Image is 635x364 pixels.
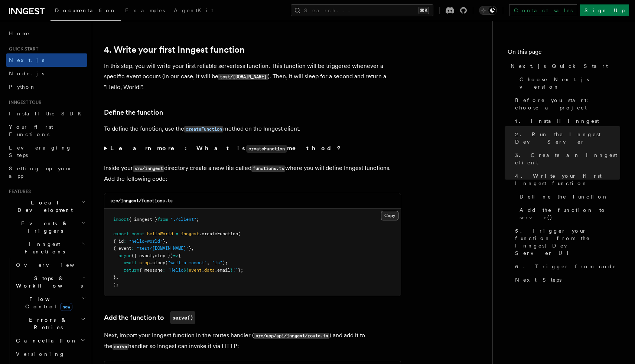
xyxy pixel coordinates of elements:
span: Steps & Workflows [13,275,83,289]
span: : [131,246,134,251]
span: Errors & Retries [13,316,81,331]
span: `Hello [168,268,183,273]
summary: Learn more: What iscreateFunctionmethod? [104,143,401,154]
span: Next.js [9,57,44,63]
span: event [189,268,202,273]
button: Local Development [6,196,87,217]
a: Your first Functions [6,120,87,141]
a: Next.js Quick Start [508,59,620,73]
span: 6. Trigger from code [515,263,616,270]
code: createFunction [184,126,223,132]
span: import [113,217,129,222]
button: Cancellation [13,334,87,347]
a: Documentation [51,2,121,21]
strong: Learn more: What is method? [110,145,342,152]
span: ${ [183,268,189,273]
span: Add the function to serve() [520,206,620,221]
a: Overview [13,258,87,272]
p: In this step, you will write your first reliable serverless function. This function will be trigg... [104,61,401,92]
span: .email [215,268,230,273]
a: Define the function [104,107,163,118]
a: Node.js [6,67,87,80]
a: Define the function [517,190,620,203]
span: "1s" [212,260,222,265]
button: Inngest Functions [6,237,87,258]
span: async [118,253,131,258]
a: Choose Next.js version [517,73,620,94]
span: 2. Run the Inngest Dev Server [515,131,620,145]
span: from [157,217,168,222]
span: Next.js Quick Start [511,62,608,70]
p: To define the function, use the method on the Inngest client. [104,124,401,134]
span: : [124,239,126,244]
code: serve() [170,311,195,324]
span: Next Steps [515,276,561,283]
span: }; [238,268,243,273]
span: ( [165,260,168,265]
span: helloWorld [147,231,173,236]
span: Examples [125,7,165,13]
span: return [124,268,139,273]
a: 1. Install Inngest [512,114,620,128]
span: .sleep [150,260,165,265]
span: Home [9,30,30,37]
a: Sign Up [580,4,629,16]
span: !` [233,268,238,273]
a: Next.js [6,53,87,67]
span: "./client" [170,217,196,222]
span: data [204,268,215,273]
code: test/[DOMAIN_NAME] [218,74,268,80]
span: Local Development [6,199,81,214]
a: Examples [121,2,169,20]
span: 1. Install Inngest [515,117,599,125]
button: Toggle dark mode [479,6,497,15]
span: Define the function [520,193,608,200]
a: Versioning [13,347,87,361]
a: 3. Create an Inngest client [512,148,620,169]
span: Before you start: choose a project [515,96,620,111]
span: : [163,268,165,273]
span: AgentKit [174,7,213,13]
a: 4. Write your first Inngest function [104,45,245,55]
button: Search...⌘K [291,4,433,16]
span: } [113,275,116,280]
button: Copy [381,211,398,220]
code: createFunction [246,145,287,153]
span: "test/[DOMAIN_NAME]" [137,246,189,251]
code: functions.ts [251,165,285,172]
span: "hello-world" [129,239,163,244]
a: Setting up your app [6,162,87,183]
span: inngest [181,231,199,236]
span: { [178,253,181,258]
span: } [230,268,233,273]
a: 4. Write your first Inngest function [512,169,620,190]
button: Events & Triggers [6,217,87,237]
span: ({ event [131,253,152,258]
button: Errors & Retries [13,313,87,334]
span: ; [196,217,199,222]
code: serve [113,344,128,350]
h4: On this page [508,47,620,59]
button: Flow Controlnew [13,292,87,313]
span: const [131,231,144,236]
code: src/app/api/inngest/route.ts [254,333,329,339]
span: , [191,246,194,251]
span: { event [113,246,131,251]
span: Choose Next.js version [520,76,620,91]
span: Your first Functions [9,124,53,137]
a: Python [6,80,87,94]
a: Before you start: choose a project [512,94,620,114]
a: Next Steps [512,273,620,286]
span: export [113,231,129,236]
span: Setting up your app [9,165,73,179]
a: Install the SDK [6,107,87,120]
span: Features [6,188,31,194]
span: } [163,239,165,244]
span: = [176,231,178,236]
span: "wait-a-moment" [168,260,207,265]
span: Overview [16,262,92,268]
kbd: ⌘K [419,7,429,14]
p: Next, import your Inngest function in the routes handler ( ) and add it to the handler so Inngest... [104,330,401,352]
span: } [189,246,191,251]
code: src/inngest [133,165,164,172]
